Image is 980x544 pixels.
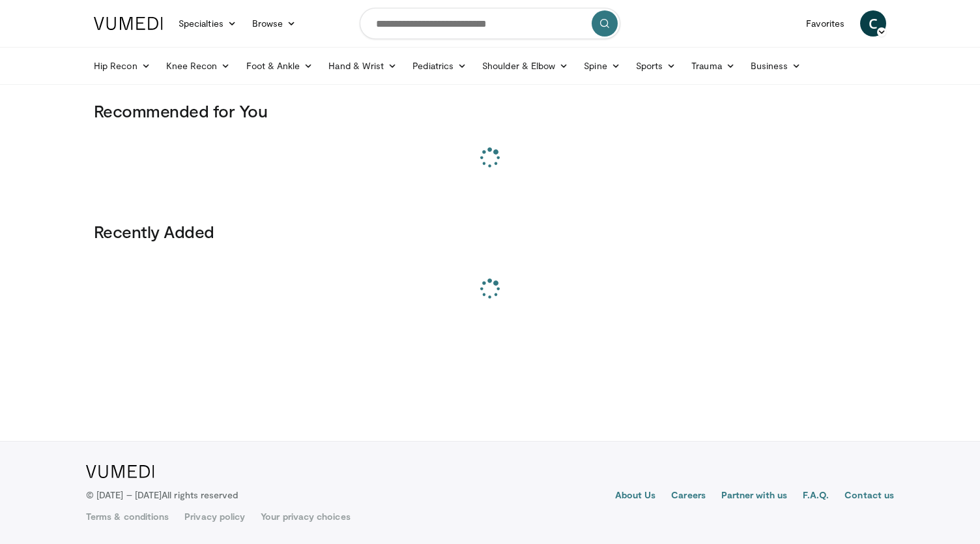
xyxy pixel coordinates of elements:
a: Privacy policy [184,510,245,523]
a: Specialties [171,10,244,37]
a: About Us [615,489,656,504]
h3: Recommended for You [94,100,886,121]
p: © [DATE] – [DATE] [86,489,238,502]
img: VuMedi Logo [94,17,163,30]
a: Terms & conditions [86,510,169,523]
a: Browse [244,10,304,37]
a: Shoulder & Elbow [474,53,576,79]
a: Spine [576,53,627,79]
a: Knee Recon [158,53,238,79]
input: Search topics, interventions [360,8,620,39]
a: Your privacy choices [261,510,350,523]
a: Contact us [844,489,894,504]
img: VuMedi Logo [86,465,154,478]
a: Business [743,53,809,79]
a: Hip Recon [86,53,158,79]
a: Sports [628,53,684,79]
a: Careers [671,489,706,504]
span: All rights reserved [162,489,238,500]
a: F.A.Q. [803,489,829,504]
h3: Recently Added [94,221,886,242]
a: Pediatrics [405,53,474,79]
a: Partner with us [721,489,787,504]
a: Favorites [798,10,852,37]
a: Trauma [684,53,743,79]
a: C [860,10,886,37]
a: Foot & Ankle [238,53,321,79]
a: Hand & Wrist [321,53,405,79]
